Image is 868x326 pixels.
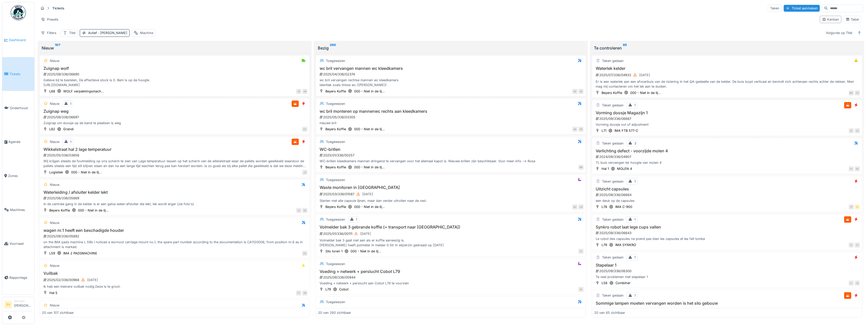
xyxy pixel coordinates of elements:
[2,23,34,57] a: Dashboard
[10,106,32,110] span: Onderhoud
[2,91,34,125] a: Onderhoud
[768,5,782,12] div: Taken
[594,79,860,89] div: Er is een waterlek aan een afvoerbuis van de riolering in het QA-gedeelte van de kelder. De buis ...
[69,30,75,35] div: Titel
[42,190,307,195] h3: Waterleiding / afsluiter kelder lekt
[39,29,59,37] div: Filters
[354,204,385,209] div: 000 - Niet in de lij...
[42,228,307,233] h3: wagen nr.1 heeft een beschadigde houder
[594,236,860,241] div: Le robot des capsules ne prend pas bien les capsules et les fait tombe
[319,191,583,197] div: 2025/03/336/01587
[8,139,32,144] span: Agenda
[302,127,307,132] div: KV
[325,89,346,94] div: Beyers Koffie
[634,255,636,260] div: 1
[318,159,583,164] div: WC-brillen kleedkamers mannen dringend te vervangen voor het allemaal kapot is. Nieuwe brillen zi...
[14,299,32,310] li: [PERSON_NAME]
[42,240,307,249] div: on the IMA pads machine L 59b I noticed a wornout carriage mount no.1, the spare part number acco...
[616,281,630,285] div: Combiner
[325,127,346,132] div: Beyers Koffie
[11,5,26,20] img: Badge_color-CXgf-gQk.svg
[325,287,331,292] div: L79
[318,198,583,203] div: Starten met alle capsule lijnen, maar dan verder uitrollen naar de rest.
[43,153,307,158] div: 2025/05/336/03656
[78,208,109,213] div: 000 - Niet in de lij...
[43,277,307,283] div: 2025/02/336/00968
[339,287,349,292] div: Cobot
[602,103,624,108] div: Taken gedaan
[2,193,34,227] a: Machines
[43,72,307,77] div: 2025/09/336/06690
[849,204,854,209] div: TP
[594,122,860,127] div: Vorming doosje out of adjustment
[572,204,577,209] div: MJ
[617,166,632,171] div: MOLEN 4
[602,128,606,133] div: L71
[639,73,650,77] div: [DATE]
[42,66,307,71] h3: Zuignap wolf
[9,72,32,76] span: Tickets
[319,115,583,120] div: 2025/05/336/03305
[296,89,301,94] div: JD
[88,30,127,35] div: Actief
[326,177,345,182] div: Toegewezen
[10,207,32,212] span: Machines
[302,89,307,94] div: AB
[302,290,307,296] div: AB
[602,179,624,184] div: Taken gedaan
[318,147,583,152] h3: WC-brillen
[318,78,583,87] div: wc bril vervangen rechtse mannen wc kleedkamers identiek zoals linkse wc ([PERSON_NAME])
[578,89,583,94] div: GE
[855,281,860,286] div: JD
[602,90,622,95] div: Beyers Koffie
[354,127,385,132] div: 000 - Niet in de lij...
[351,249,381,254] div: 000 - Niet in de lij...
[849,242,854,248] div: IS
[70,139,71,144] div: 1
[50,101,59,106] div: Nieuw
[63,127,74,132] div: Grandi
[49,290,57,295] div: Hal 5
[595,192,860,197] div: 2025/09/336/06664
[140,30,153,35] div: Machine
[318,185,583,190] h3: Waste monitoren in [GEOGRAPHIC_DATA]
[855,166,860,171] div: GE
[595,231,860,235] div: 2025/09/336/06643
[49,127,55,132] div: L82
[50,58,59,63] div: Nieuw
[602,293,624,298] div: Taken gedaan
[594,160,860,165] div: TL buis vervangen ter hoogte van molen 4
[595,307,860,313] div: 2025/04/336/02495
[602,217,624,222] div: Taken gedaan
[615,242,636,247] div: IMA SYNKRO
[2,261,34,295] a: Rapportage
[634,179,636,184] div: 1
[362,192,373,197] div: [DATE]
[855,204,860,209] div: SV
[326,101,345,106] div: Toegewezen
[43,234,307,239] div: 2025/09/336/05892
[594,66,860,71] h3: Waterlek kelder
[630,90,661,95] div: 000 - Niet in de lij...
[318,310,351,315] div: 20 van 260 zichtbaar
[326,58,345,63] div: Toegewezen
[594,187,860,191] h3: Uitzicht capsules
[2,125,34,159] a: Agenda
[318,45,584,51] div: Bezig
[595,269,860,273] div: 2025/09/336/06300
[63,89,104,94] div: WOLF verpakkingsmach...
[326,262,345,266] div: Toegewezen
[849,281,854,286] div: LL
[9,38,32,42] span: Dashboard
[594,45,860,51] div: Te controleren
[318,66,583,71] h3: wc bril vervangen mannen wc kleedkamers
[578,127,583,132] div: GE
[602,242,607,247] div: L79
[594,263,860,268] h3: Stapelaar 1
[325,165,346,170] div: Beyers Koffie
[595,116,860,121] div: 2025/09/336/06687
[594,301,860,306] h3: Sommige lampen moeten vervangen worden is het silo gebouw
[602,141,624,146] div: Taken gedaan
[318,238,583,248] div: Volmelder bak 3 gaat niet aan als er koffie aanwezig is. [PERSON_NAME] heeft potmeter in melder 0...
[43,115,307,120] div: 2025/09/336/06697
